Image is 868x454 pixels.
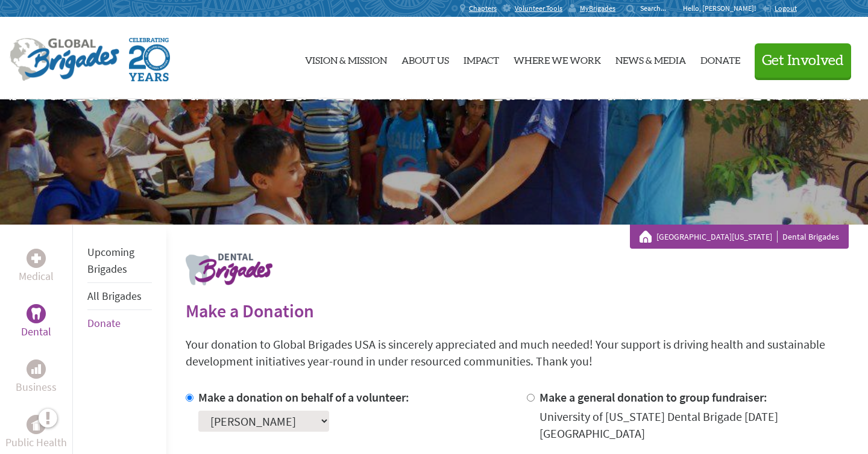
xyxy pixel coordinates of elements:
[305,27,387,90] a: Vision & Mission
[656,231,778,243] a: [GEOGRAPHIC_DATA][US_STATE]
[27,304,46,323] div: Dental
[469,4,497,13] span: Chapters
[16,379,57,396] p: Business
[19,249,54,285] a: MedicalMedical
[87,245,134,276] a: Upcoming Brigades
[615,27,686,90] a: News & Media
[129,38,170,81] img: Global Brigades Celebrating 20 Years
[31,418,41,431] img: Public Health
[755,43,851,78] button: Get Involved
[87,310,152,337] li: Donate
[5,434,67,451] p: Public Health
[31,253,41,263] img: Medical
[464,27,499,90] a: Impact
[401,27,449,90] a: About Us
[186,336,849,370] p: Your donation to Global Brigades USA is sincerely appreciated and much needed! Your support is dr...
[16,359,57,396] a: BusinessBusiness
[5,415,67,451] a: Public HealthPublic Health
[762,4,797,13] a: Logout
[21,304,51,340] a: DentalDental
[10,38,119,81] img: Global Brigades Logo
[31,364,41,374] img: Business
[700,27,740,90] a: Donate
[762,54,844,68] span: Get Involved
[27,249,46,268] div: Medical
[198,390,409,405] label: Make a donation on behalf of a volunteer:
[683,4,762,13] p: Hello, [PERSON_NAME]!
[539,408,849,442] div: University of [US_STATE] Dental Brigade [DATE] [GEOGRAPHIC_DATA]
[514,27,601,90] a: Where We Work
[19,268,54,285] p: Medical
[87,289,142,303] a: All Brigades
[186,253,272,285] img: logo-dental.png
[186,300,849,322] h2: Make a Donation
[27,415,46,434] div: Public Health
[640,231,839,243] div: Dental Brigades
[27,359,46,379] div: Business
[775,4,797,13] span: Logout
[21,323,51,340] p: Dental
[87,283,152,310] li: All Brigades
[539,390,767,405] label: Make a general donation to group fundraiser:
[640,4,675,13] input: Search...
[580,4,615,13] span: MyBrigades
[87,316,121,330] a: Donate
[87,239,152,283] li: Upcoming Brigades
[515,4,562,13] span: Volunteer Tools
[31,308,41,319] img: Dental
